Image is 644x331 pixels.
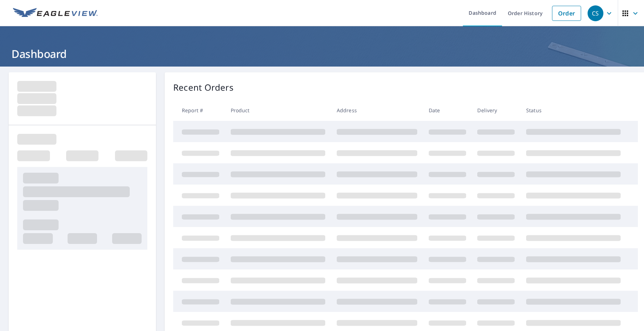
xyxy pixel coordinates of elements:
th: Address [331,100,423,121]
div: CS [588,5,603,21]
th: Date [423,100,472,121]
th: Status [520,100,626,121]
th: Delivery [471,100,520,121]
th: Product [225,100,331,121]
p: Recent Orders [173,81,234,94]
h1: Dashboard [9,46,635,61]
a: Order [552,6,581,21]
img: EV Logo [13,8,98,19]
th: Report # [173,100,225,121]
